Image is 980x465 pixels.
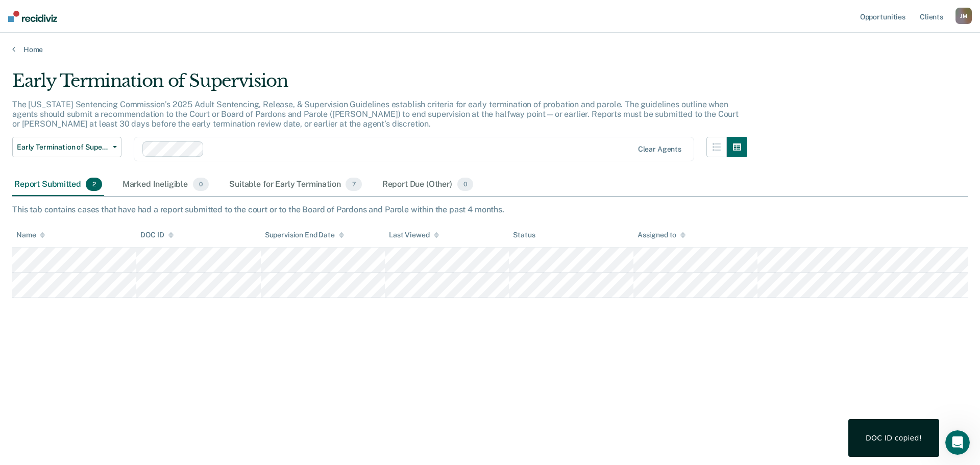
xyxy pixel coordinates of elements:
div: Name [16,231,45,239]
div: DOC ID copied! [866,433,922,443]
div: Clear agents [638,145,681,154]
iframe: Intercom live chat [945,430,970,455]
span: 2 [86,178,102,191]
div: Status [513,231,535,239]
img: Recidiviz [8,11,57,22]
div: Early Termination of Supervision [12,70,747,100]
div: Report Submitted2 [12,174,104,196]
span: 0 [457,178,473,191]
button: JM [955,8,972,24]
span: 0 [193,178,209,191]
div: J M [955,8,972,24]
p: The [US_STATE] Sentencing Commission’s 2025 Adult Sentencing, Release, & Supervision Guidelines e... [12,100,739,129]
span: 7 [346,178,361,191]
div: Marked Ineligible0 [120,174,211,196]
div: Assigned to [638,231,685,239]
button: Early Termination of Supervision [12,137,121,157]
div: This tab contains cases that have had a report submitted to the court or to the Board of Pardons ... [12,205,968,214]
div: Last Viewed [389,231,438,239]
div: DOC ID [140,231,173,239]
div: Suitable for Early Termination7 [227,174,363,196]
div: Report Due (Other)0 [380,174,475,196]
div: Supervision End Date [265,231,344,239]
span: Early Termination of Supervision [17,143,109,152]
a: Home [12,45,968,54]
